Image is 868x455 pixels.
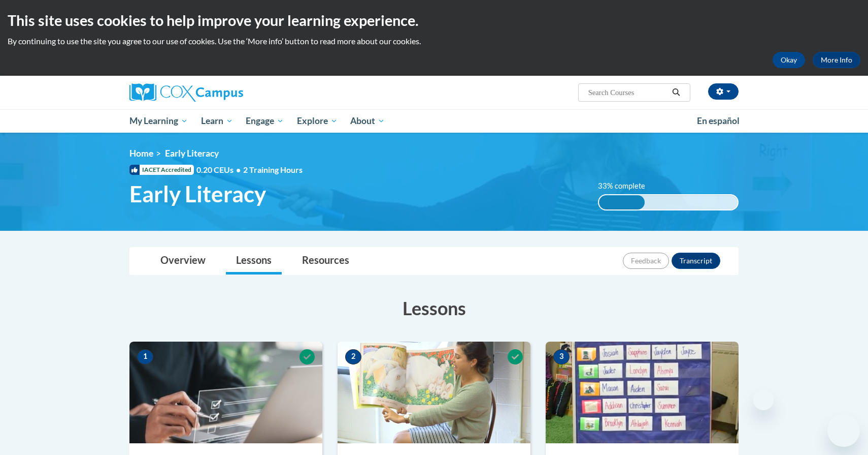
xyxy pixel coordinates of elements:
[246,115,284,127] span: Engage
[827,414,860,447] iframe: Button to launch messaging window
[150,248,216,275] a: Overview
[129,295,739,321] h3: Lessons
[129,115,188,127] span: My Learning
[137,349,153,365] span: 1
[813,52,860,68] a: More Info
[129,342,322,443] img: Course Image
[129,165,194,175] span: IACET Accredited
[345,349,361,365] span: 2
[129,180,266,207] span: Early Literacy
[201,115,233,127] span: Learn
[290,109,344,133] a: Explore
[599,195,645,209] div: 33% complete
[669,86,684,99] button: Search
[292,248,359,275] a: Resources
[344,109,392,133] a: About
[129,148,153,159] a: Home
[553,349,570,365] span: 3
[8,36,860,47] p: By continuing to use the site you agree to our use of cookies. Use the ‘More info’ button to read...
[129,83,322,102] a: Cox Campus
[194,109,240,133] a: Learn
[338,342,530,443] img: Course Image
[243,165,303,174] span: 2 Training Hours
[350,115,385,127] span: About
[623,253,669,269] button: Feedback
[196,164,243,175] span: 0.20 CEUs
[587,86,669,99] input: Search Courses
[546,342,739,443] img: Course Image
[226,248,282,275] a: Lessons
[129,83,243,102] img: Cox Campus
[753,390,774,410] iframe: Close message
[708,83,739,100] button: Account Settings
[672,253,720,269] button: Transcript
[297,115,338,127] span: Explore
[123,109,194,133] a: My Learning
[165,148,219,159] span: Early Literacy
[239,109,290,133] a: Engage
[697,115,740,126] span: En español
[598,180,656,192] label: 33% complete
[8,10,860,31] h2: This site uses cookies to help improve your learning experience.
[236,165,241,174] span: •
[690,110,746,132] a: En español
[773,52,805,68] button: Okay
[114,109,754,133] div: Main menu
